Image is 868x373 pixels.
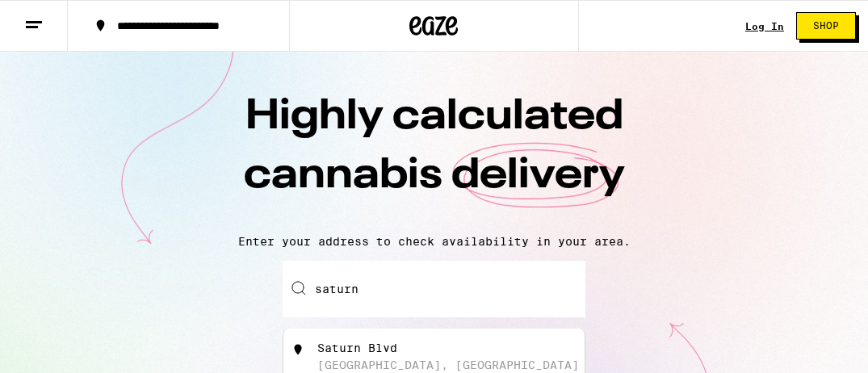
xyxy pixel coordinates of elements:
[796,12,856,40] button: Shop
[317,342,397,354] div: Saturn Blvd
[784,12,868,40] a: Shop
[745,21,784,31] a: Log In
[16,235,852,248] p: Enter your address to check availability in your area.
[317,358,579,371] div: [GEOGRAPHIC_DATA], [GEOGRAPHIC_DATA]
[290,342,306,358] img: Saturn Blvd
[283,261,585,317] input: Enter your delivery address
[813,21,839,31] span: Shop
[152,88,717,222] h1: Highly calculated cannabis delivery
